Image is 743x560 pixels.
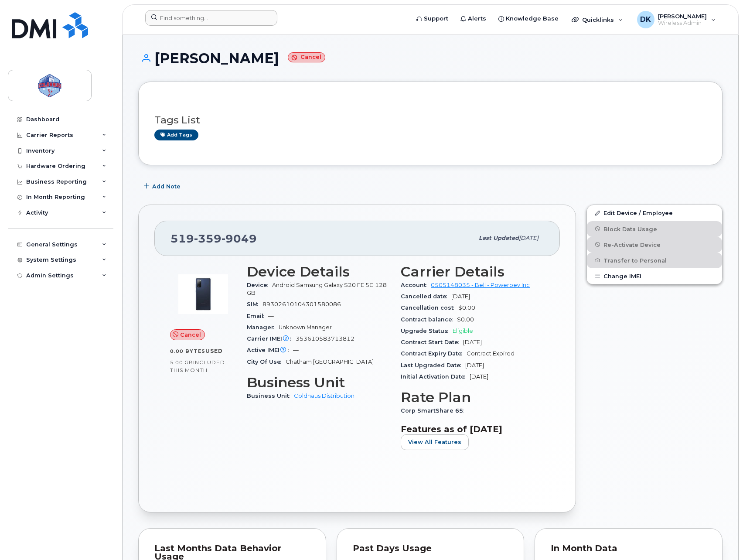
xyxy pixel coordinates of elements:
span: $0.00 [457,316,474,323]
span: used [205,348,223,354]
a: Edit Device / Employee [587,205,722,221]
span: Carrier IMEI [247,335,296,342]
span: 0.00 Bytes [170,348,205,354]
span: Add Note [152,182,181,191]
span: Business Unit [247,393,294,399]
span: 89302610104301580086 [262,301,341,307]
span: Last Upgraded Date [401,362,465,369]
span: Upgrade Status [401,328,453,334]
span: Email [247,313,268,319]
span: Account [401,282,431,288]
span: Corp SmartShare 65 [401,407,468,414]
small: Cancel [288,52,325,62]
button: Re-Activate Device [587,237,722,253]
span: SIM [247,301,262,307]
span: Cancelled date [401,293,451,300]
span: — [268,313,274,319]
span: Device [247,282,272,288]
span: — [293,347,299,353]
span: included this month [170,359,225,373]
h3: Tags List [154,115,706,126]
button: Change IMEI [587,268,722,284]
span: $0.00 [458,304,475,311]
span: [DATE] [519,235,539,241]
span: 5.00 GB [170,359,193,365]
span: [DATE] [463,339,482,345]
h3: Device Details [247,264,390,280]
span: 519 [170,232,257,245]
span: Manager [247,324,279,331]
span: Contract Expiry Date [401,350,467,357]
span: City Of Use [247,359,286,365]
span: [DATE] [470,373,488,380]
button: Transfer to Personal [587,253,722,268]
span: Chatham [GEOGRAPHIC_DATA] [286,359,374,365]
span: Last updated [479,235,519,241]
a: Add tags [154,130,198,140]
span: Eligible [453,328,473,334]
span: 9049 [222,232,257,245]
button: View All Features [401,434,469,450]
span: View All Features [408,438,461,446]
span: Contract balance [401,316,457,323]
span: [DATE] [451,293,470,300]
span: Cancellation cost [401,304,458,311]
span: Initial Activation Date [401,373,470,380]
h3: Features as of [DATE] [401,424,544,434]
img: image20231002-3703462-zm6wmn.jpeg [177,268,229,321]
div: Past Days Usage [353,544,508,553]
h1: [PERSON_NAME] [138,51,723,66]
span: Cancel [180,331,201,339]
h3: Carrier Details [401,264,544,280]
h3: Business Unit [247,375,390,390]
span: 359 [194,232,222,245]
button: Block Data Usage [587,221,722,237]
div: In Month Data [551,544,706,553]
span: 353610583713812 [296,335,354,342]
button: Add Note [138,178,188,194]
span: Unknown Manager [279,324,332,331]
span: Android Samsung Galaxy S20 FE 5G 128GB [247,282,387,296]
span: Re-Activate Device [603,241,661,248]
span: Active IMEI [247,347,293,353]
span: Contract Start Date [401,339,463,345]
a: 0505148035 - Bell - Powerbev Inc [431,282,530,288]
h3: Rate Plan [401,389,544,405]
a: Coldhaus Distribution [294,393,354,399]
span: Contract Expired [467,350,515,357]
span: [DATE] [465,362,484,369]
